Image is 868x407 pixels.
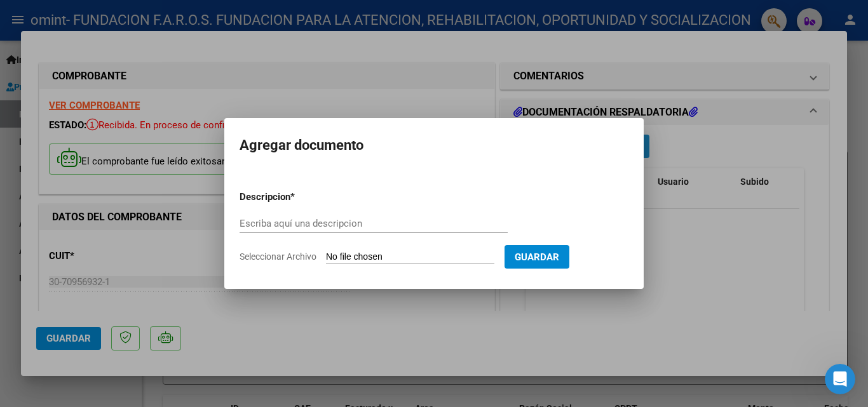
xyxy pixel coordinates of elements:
p: Descripcion [240,190,356,204]
button: Guardar [505,245,569,269]
h2: Agregar documento [240,133,628,157]
span: Seleccionar Archivo [240,251,316,262]
iframe: Intercom live chat [825,364,855,394]
span: Guardar [515,251,559,263]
